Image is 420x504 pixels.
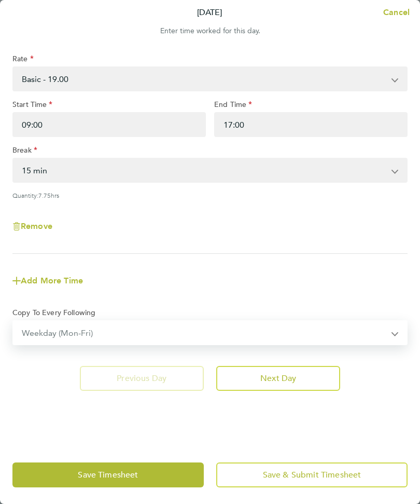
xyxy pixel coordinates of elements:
input: E.g. 18:00 [214,112,408,137]
input: E.g. 08:00 [12,112,206,137]
span: Add More Time [21,276,83,285]
div: Quantity: hrs [12,191,408,199]
label: Break [12,145,37,158]
label: Start Time [12,100,53,112]
button: Add More Time [12,277,83,285]
span: Save Timesheet [78,470,138,480]
span: Remove [21,221,52,231]
label: Copy To Every Following [12,308,95,320]
span: Cancel [380,7,410,17]
span: Next Day [260,373,296,384]
button: Cancel [367,2,420,23]
button: Remove [12,222,52,230]
span: 7.75 [38,191,51,199]
button: Save & Submit Timesheet [216,462,408,487]
label: End Time [214,100,252,112]
button: Save Timesheet [12,462,204,487]
label: Rate [12,54,34,66]
p: [DATE] [197,6,222,19]
span: Save & Submit Timesheet [263,470,361,480]
button: Next Day [216,366,340,391]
